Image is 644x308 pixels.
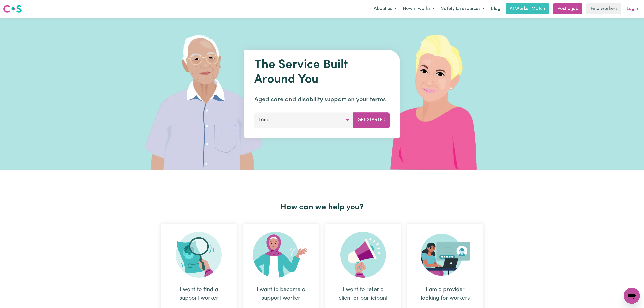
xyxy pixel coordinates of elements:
p: Aged care and disability support on your terms [254,95,390,104]
div: I want to find a support worker [173,286,225,302]
button: Safety & resources [438,4,488,14]
img: Search [176,232,222,278]
a: Careseekers logo [3,3,22,15]
button: About us [370,4,400,14]
a: AI Worker Match [506,3,549,14]
button: I am... [254,112,353,128]
button: How it works [400,4,438,14]
img: Provider [421,232,470,278]
div: I am a provider looking for workers [419,286,471,302]
img: Careseekers logo [3,4,22,13]
a: Post a job [553,3,582,14]
a: Blog [488,3,504,14]
a: Login [623,3,641,14]
a: Find workers [586,3,621,14]
button: Get Started [353,112,390,128]
div: I want to refer a client or participant [337,286,389,302]
img: Refer [340,232,386,278]
h2: How can we help you? [158,202,486,212]
h1: The Service Built Around You [254,58,390,87]
iframe: Button to launch messaging window, conversation in progress [624,288,640,304]
div: I want to become a support worker [255,286,307,302]
img: Become Worker [253,232,309,278]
